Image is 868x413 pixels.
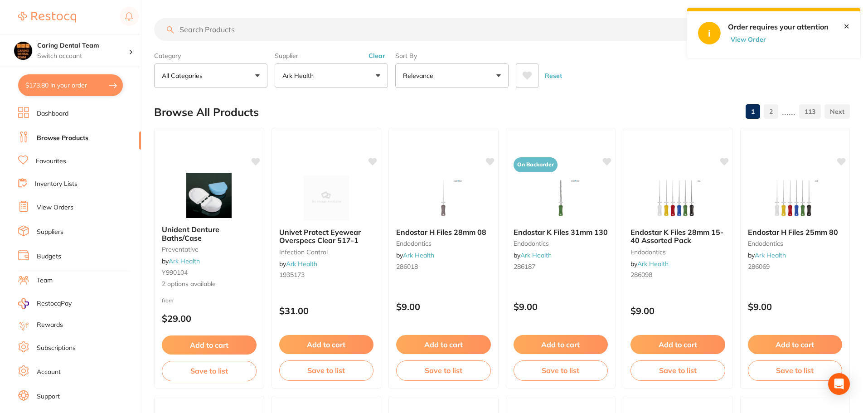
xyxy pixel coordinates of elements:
[279,228,361,245] span: Univet Protect Eyewear Overspecs Clear 517-1
[395,63,509,88] button: Relevance
[396,228,491,236] b: Endostar H Files 28mm 08
[366,52,388,60] button: Clear
[18,298,72,309] a: RestocqPay
[637,260,669,268] a: Ark Health
[37,392,60,401] a: Support
[279,306,374,316] p: $31.00
[630,228,725,245] b: Endostar K Files 28mm 15-40 Assorted Pack
[630,360,725,380] button: Save to list
[162,268,188,277] span: Y990104
[279,248,374,256] small: infection control
[718,18,789,41] button: Create Product
[630,306,725,316] p: $9.00
[37,252,61,261] a: Budgets
[282,71,317,80] p: Ark Health
[18,7,76,28] a: Restocq Logo
[37,276,53,285] a: Team
[37,299,72,308] span: RestocqPay
[396,262,418,271] span: 286018
[531,175,590,221] img: Endostar K Files 31mm 130
[37,203,73,212] a: View Orders
[748,240,843,247] small: endodontics
[396,301,491,312] p: $9.00
[37,368,61,377] a: Account
[162,313,257,324] p: $29.00
[275,52,388,60] label: Supplier
[514,240,608,247] small: endodontics
[748,262,770,271] span: 286069
[403,71,437,80] p: Relevance
[755,251,786,259] a: Ark Health
[162,257,200,265] span: by
[37,134,88,143] a: Browse Products
[395,52,509,60] label: Sort By
[414,175,473,221] img: Endostar H Files 28mm 08
[169,257,200,265] a: Ark Health
[520,251,552,259] a: Ark Health
[162,246,257,253] small: preventative
[396,228,486,237] span: Endostar H Files 28mm 08
[748,228,843,236] b: Endostar H Files 25mm 80
[286,260,317,268] a: Ark Health
[18,12,76,23] img: Restocq Logo
[542,63,565,88] button: Reset
[154,63,267,88] button: All Categories
[162,361,257,381] button: Save to list
[746,102,760,121] a: 1
[648,175,707,221] img: Endostar K Files 28mm 15-40 Assorted Pack
[630,248,725,256] small: endodontics
[630,335,725,354] button: Add to cart
[162,335,257,355] button: Add to cart
[162,297,174,304] span: from
[396,360,491,380] button: Save to list
[748,301,843,312] p: $9.00
[36,157,66,166] a: Favourites
[766,175,824,221] img: Endostar H Files 25mm 80
[728,35,773,44] button: View Order
[18,298,29,309] img: RestocqPay
[748,360,843,380] button: Save to list
[748,335,843,354] button: Add to cart
[275,63,388,88] button: Ark Health
[279,271,305,279] span: 1935173
[514,335,608,354] button: Add to cart
[514,301,608,312] p: $9.00
[735,26,781,33] span: Create Product
[37,344,76,353] a: Subscriptions
[279,260,317,268] span: by
[514,228,608,236] b: Endostar K Files 31mm 130
[396,335,491,354] button: Add to cart
[403,251,434,259] a: Ark Health
[162,71,206,80] p: All Categories
[162,280,257,289] span: 2 options available
[154,18,711,41] input: Search Products
[35,180,78,189] a: Inventory Lists
[828,373,850,395] div: Open Intercom Messenger
[514,262,535,271] span: 286187
[630,228,723,245] span: Endostar K Files 28mm 15-40 Assorted Pack
[514,228,608,237] span: Endostar K Files 31mm 130
[37,41,129,50] h4: Caring Dental Team
[162,225,219,242] span: Unident Denture Baths/Case
[782,107,795,117] p: ......
[396,240,491,247] small: endodontics
[514,360,608,380] button: Save to list
[279,228,374,245] b: Univet Protect Eyewear Overspecs Clear 517-1
[37,321,63,330] a: Rewards
[179,173,238,218] img: Unident Denture Baths/Case
[799,102,821,121] a: 113
[844,22,849,30] a: Close this notification
[630,260,669,268] span: by
[37,228,63,237] a: Suppliers
[396,251,434,259] span: by
[37,109,68,118] a: Dashboard
[279,360,374,380] button: Save to list
[279,335,374,354] button: Add to cart
[18,74,123,96] button: $173.80 in your order
[14,42,32,60] img: Caring Dental Team
[514,251,552,259] span: by
[630,271,652,279] span: 286098
[154,52,267,60] label: Category
[748,251,786,259] span: by
[514,157,558,172] span: On Backorder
